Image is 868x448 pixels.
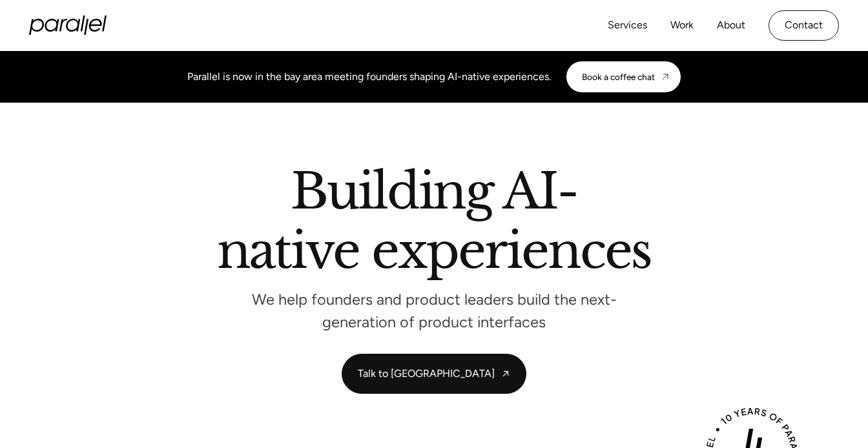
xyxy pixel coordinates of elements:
[769,10,839,41] a: Contact
[240,294,628,329] p: We help founders and product leaders build the next-generation of product interfaces
[670,16,694,35] a: Work
[187,69,551,85] div: Parallel is now in the bay area meeting founders shaping AI-native experiences.
[582,72,655,82] div: Book a coffee chat
[566,61,681,92] a: Book a coffee chat
[717,16,745,35] a: About
[29,15,107,35] a: home
[660,72,670,82] img: CTA arrow image
[79,167,789,280] h2: Building AI-native experiences
[608,16,647,35] a: Services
